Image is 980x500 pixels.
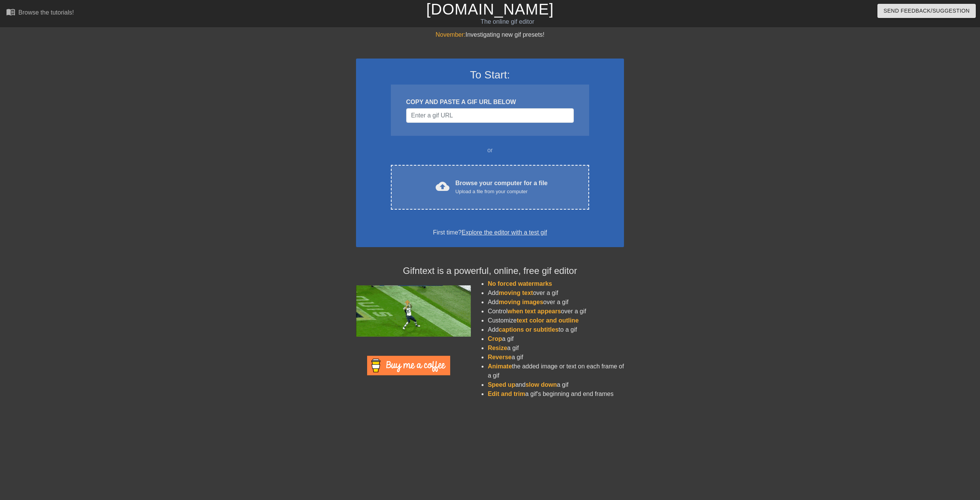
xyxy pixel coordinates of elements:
[499,290,533,296] span: moving text
[488,389,624,399] li: a gif's beginning and end frames
[488,353,624,362] li: a gif
[436,31,465,38] span: November:
[356,30,624,39] div: Investigating new gif presets!
[367,356,450,375] img: Buy Me A Coffee
[356,265,624,277] h4: Gifntext is a powerful, online, free gif editor
[488,336,502,342] span: Crop
[488,288,624,298] li: Add over a gif
[517,317,579,324] span: text color and outline
[6,7,74,19] a: Browse the tutorials!
[376,146,604,155] div: or
[356,285,471,337] img: football_small.gif
[488,280,552,287] span: No forced watermarks
[488,362,624,380] li: the added image or text on each frame of a gif
[499,299,543,305] span: moving images
[366,228,614,237] div: First time?
[488,380,624,389] li: and a gif
[330,17,684,26] div: The online gif editor
[488,345,507,351] span: Resize
[488,325,624,334] li: Add to a gif
[462,229,547,236] a: Explore the editor with a test gif
[456,188,548,195] div: Upload a file from your computer
[488,344,624,353] li: a gif
[488,334,624,344] li: a gif
[488,391,525,397] span: Edit and trim
[426,1,554,18] a: [DOMAIN_NAME]
[488,363,512,370] span: Animate
[508,308,561,314] span: when text appears
[499,326,559,333] span: captions or subtitles
[406,108,574,123] input: Username
[488,298,624,307] li: Add over a gif
[18,9,74,16] div: Browse the tutorials!
[456,179,548,195] div: Browse your computer for a file
[6,7,15,16] span: menu_book
[436,179,449,193] span: cloud_upload
[884,6,970,16] span: Send Feedback/Suggestion
[526,381,557,388] span: slow down
[488,381,515,388] span: Speed up
[877,4,976,18] button: Send Feedback/Suggestion
[488,307,624,316] li: Control over a gif
[366,68,614,81] h3: To Start:
[488,316,624,325] li: Customize
[488,354,511,360] span: Reverse
[406,98,574,107] div: COPY AND PASTE A GIF URL BELOW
